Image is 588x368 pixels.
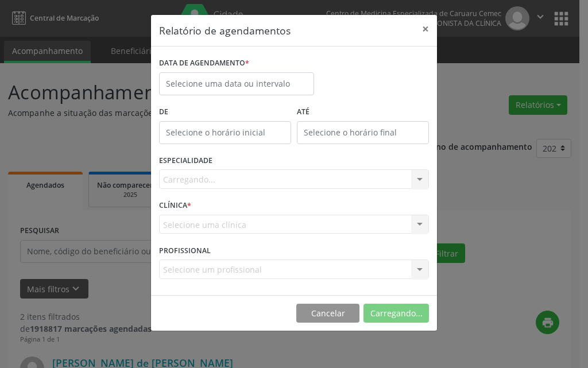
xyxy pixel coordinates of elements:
input: Selecione o horário inicial [159,121,291,144]
input: Selecione o horário final [297,121,429,144]
input: Selecione uma data ou intervalo [159,72,314,95]
button: Cancelar [296,304,359,323]
label: ATÉ [297,103,429,121]
label: DATA DE AGENDAMENTO [159,55,249,72]
h5: Relatório de agendamentos [159,23,291,38]
label: CLÍNICA [159,197,191,215]
label: ESPECIALIDADE [159,152,212,170]
label: De [159,103,291,121]
button: Close [414,15,437,43]
label: PROFISSIONAL [159,242,211,259]
button: Carregando... [363,304,429,323]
